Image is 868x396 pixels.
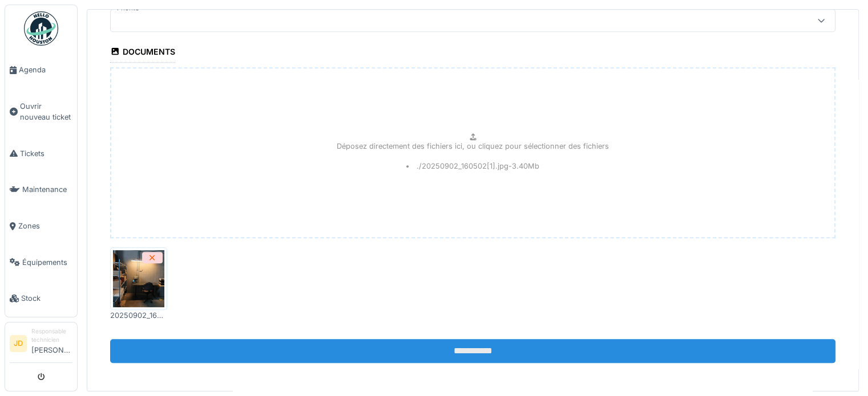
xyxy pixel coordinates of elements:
div: 20250902_160502[1].jpg [110,310,167,321]
span: Ouvrir nouveau ticket [20,101,72,123]
div: Responsable technicien [31,327,72,345]
li: JD [10,335,27,352]
span: Équipements [22,257,72,268]
li: ./20250902_160502[1].jpg - 3.40 Mb [406,161,539,172]
img: n9tog3n0q9nqgyorr4bqc7pfycb1 [113,250,164,307]
a: Maintenance [5,172,77,208]
p: Déposez directement des fichiers ici, ou cliquez pour sélectionner des fichiers [337,141,609,152]
span: Maintenance [22,184,72,195]
span: Zones [18,221,72,231]
a: JD Responsable technicien[PERSON_NAME] [10,327,72,363]
img: Badge_color-CXgf-gQk.svg [24,11,58,46]
div: Documents [110,43,175,63]
span: Tickets [20,148,72,159]
a: Équipements [5,244,77,281]
a: Ouvrir nouveau ticket [5,88,77,136]
a: Stock [5,280,77,317]
a: Zones [5,208,77,244]
li: [PERSON_NAME] [31,327,72,360]
a: Tickets [5,136,77,172]
span: Agenda [19,64,72,75]
span: Stock [21,293,72,304]
a: Agenda [5,52,77,88]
